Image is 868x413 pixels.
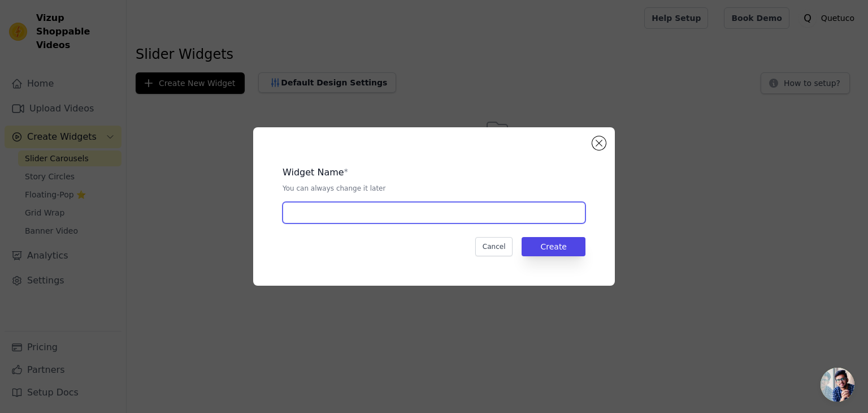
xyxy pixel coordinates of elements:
[283,166,344,179] legend: Widget Name
[283,184,585,193] p: You can always change it later
[821,368,854,402] a: Chat abierto
[592,136,606,150] button: Close modal
[522,237,585,256] button: Create
[475,237,513,256] button: Cancel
